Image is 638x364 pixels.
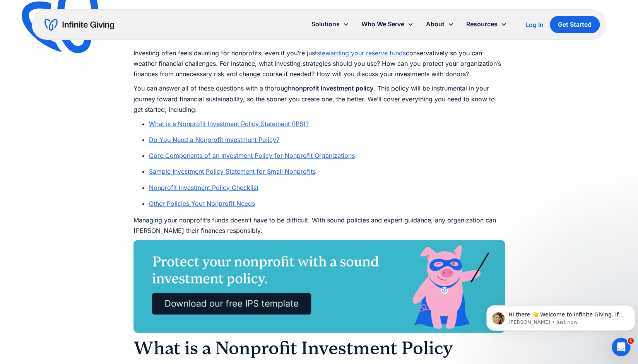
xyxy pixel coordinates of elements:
div: About [426,19,445,29]
div: Solutions [305,16,355,32]
a: stewarding your reserve funds [317,49,406,57]
div: Who We Serve [361,19,404,29]
a: Do You Need a Nonprofit Investment Policy? [149,136,279,144]
div: Solutions [311,19,340,29]
iframe: Intercom live chat [612,338,630,356]
p: Managing your nonprofit’s funds doesn’t have to be difficult. With sound policies and expert guid... [133,215,505,236]
div: About [420,16,460,32]
a: What is a Nonprofit Investment Policy Statement (IPS)? [149,120,309,128]
a: home [44,19,114,31]
a: Other Policies Your Nonprofit Needs [149,200,255,207]
span: 1 [628,338,634,344]
p: You can answer all of these questions with a thorough . This policy will be instrumental in your ... [133,83,505,115]
a: Nonprofit Investment Policy Checklist [149,184,258,191]
div: Who We Serve [355,16,420,32]
a: Core Components of an Investment Policy for Nonprofit Organizations [149,152,355,159]
div: Resources [466,19,498,29]
div: Log In [525,22,544,28]
strong: nonprofit investment policy [291,84,373,92]
div: Resources [460,16,513,32]
a: Get Started [550,16,600,33]
iframe: Intercom notifications message [483,289,638,343]
a: Log In [525,20,544,29]
a: Sample Investment Policy Statement for Small Nonprofits [149,167,316,175]
img: Protect your nonprofit with a sound investment policy. Download our free IPS template [133,240,505,333]
p: ‍ Investing often feels daunting for nonprofits, even if you’re just conservatively so you can we... [133,48,505,80]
